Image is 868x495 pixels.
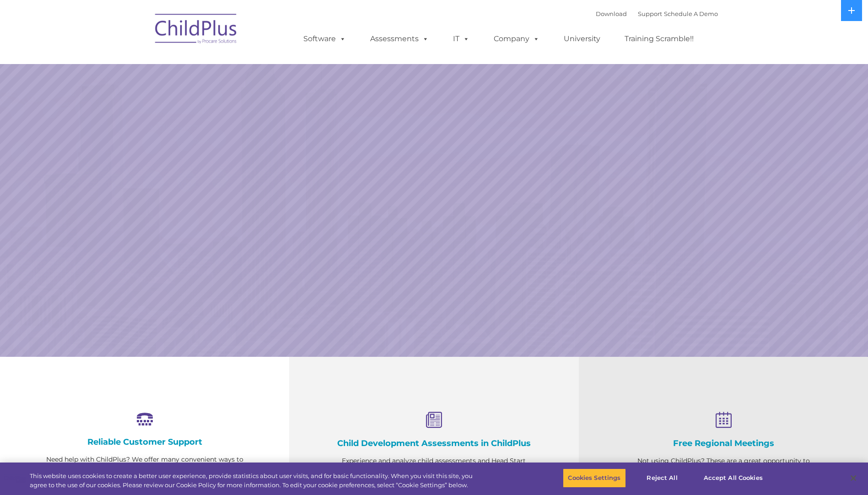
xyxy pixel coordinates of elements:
a: Company [485,30,549,48]
div: This website uses cookies to create a better user experience, provide statistics about user visit... [30,472,477,490]
p: Need help with ChildPlus? We offer many convenient ways to contact our amazing Customer Support r... [46,454,243,488]
a: Learn More [590,259,735,297]
a: Training Scramble!! [615,30,703,48]
a: University [555,30,609,48]
font: | [596,10,718,17]
h4: Child Development Assessments in ChildPlus [335,438,533,448]
button: Cookies Settings [563,468,625,488]
h4: Free Regional Meetings [625,438,822,448]
button: Close [843,468,863,488]
button: Reject All [634,468,691,488]
a: Schedule A Demo [664,10,718,17]
img: ChildPlus by Procare Solutions [151,7,242,53]
p: Experience and analyze child assessments and Head Start data management in one system with zero c... [335,455,533,490]
a: Support [638,10,662,17]
a: Software [294,30,355,48]
a: Assessments [361,30,438,48]
p: Not using ChildPlus? These are a great opportunity to network and learn from ChildPlus users. Fin... [625,455,822,490]
a: IT [444,30,479,48]
button: Accept All Cookies [699,468,768,488]
h4: Reliable Customer Support [46,437,243,447]
a: Download [596,10,627,17]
